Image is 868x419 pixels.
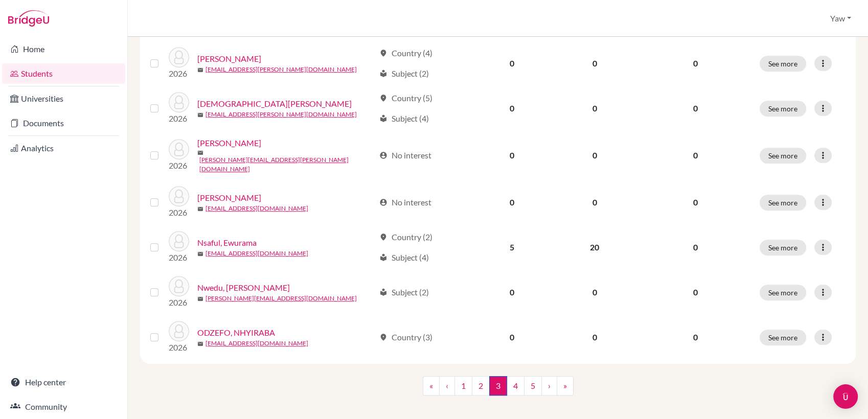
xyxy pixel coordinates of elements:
[379,286,429,298] div: Subject (2)
[643,241,747,253] p: 0
[2,63,125,84] a: Students
[205,65,357,74] a: [EMAIL_ADDRESS][PERSON_NAME][DOMAIN_NAME]
[197,296,203,302] span: mail
[471,41,552,86] td: 0
[760,330,806,345] button: See more
[552,86,637,131] td: 0
[524,376,542,395] a: 5
[643,331,747,343] p: 0
[197,237,257,249] a: Nsaful, Ewurama
[2,372,125,392] a: Help center
[197,112,203,118] span: mail
[169,92,189,112] img: Mohammed, Nadra Mpagya
[169,67,189,80] p: 2026
[471,225,552,270] td: 5
[205,294,357,303] a: [PERSON_NAME][EMAIL_ADDRESS][DOMAIN_NAME]
[169,47,189,67] img: Mintah, Zoe Sompah
[205,204,308,213] a: [EMAIL_ADDRESS][DOMAIN_NAME]
[197,137,261,149] a: [PERSON_NAME]
[197,98,352,110] a: [DEMOGRAPHIC_DATA][PERSON_NAME]
[379,112,429,125] div: Subject (4)
[379,149,431,161] div: No interest
[379,92,432,104] div: Country (5)
[205,110,357,119] a: [EMAIL_ADDRESS][PERSON_NAME][DOMAIN_NAME]
[643,102,747,114] p: 0
[552,270,637,315] td: 0
[439,376,455,395] a: ‹
[643,57,747,69] p: 0
[379,151,387,159] span: account_circle
[205,339,308,348] a: [EMAIL_ADDRESS][DOMAIN_NAME]
[2,113,125,133] a: Documents
[643,286,747,298] p: 0
[552,41,637,86] td: 0
[379,198,387,206] span: account_circle
[760,101,806,117] button: See more
[472,376,490,395] a: 2
[169,231,189,251] img: Nsaful, Ewurama
[169,112,189,125] p: 2026
[423,376,574,404] nav: ...
[197,282,290,294] a: Nwedu, [PERSON_NAME]
[423,376,440,395] a: «
[471,315,552,360] td: 0
[760,148,806,164] button: See more
[379,333,387,341] span: location_on
[379,251,429,264] div: Subject (4)
[471,270,552,315] td: 0
[760,240,806,255] button: See more
[379,69,387,78] span: local_library
[379,114,387,123] span: local_library
[471,180,552,225] td: 0
[643,196,747,208] p: 0
[2,39,125,59] a: Home
[197,206,203,212] span: mail
[379,49,387,57] span: location_on
[2,88,125,109] a: Universities
[507,376,524,395] a: 4
[169,139,189,159] img: MOMOH, RHODA
[552,131,637,180] td: 0
[8,10,49,27] img: Bridge-U
[379,94,387,102] span: location_on
[541,376,557,395] a: ›
[197,327,275,339] a: ODZEFO, NHYIRABA
[379,47,432,59] div: Country (4)
[205,249,308,258] a: [EMAIL_ADDRESS][DOMAIN_NAME]
[833,384,858,409] div: Open Intercom Messenger
[2,397,125,417] a: Community
[197,192,261,204] a: [PERSON_NAME]
[760,285,806,300] button: See more
[471,131,552,180] td: 0
[199,155,375,174] a: [PERSON_NAME][EMAIL_ADDRESS][PERSON_NAME][DOMAIN_NAME]
[552,315,637,360] td: 0
[197,67,203,73] span: mail
[169,186,189,206] img: NII LANTEY, KEVIN
[826,9,856,28] button: Yaw
[197,341,203,347] span: mail
[197,53,261,65] a: [PERSON_NAME]
[471,86,552,131] td: 0
[169,251,189,264] p: 2026
[197,150,203,156] span: mail
[760,56,806,72] button: See more
[454,376,472,395] a: 1
[760,195,806,211] button: See more
[169,321,189,341] img: ODZEFO, NHYIRABA
[379,67,429,80] div: Subject (2)
[169,206,189,219] p: 2026
[552,225,637,270] td: 20
[2,138,125,158] a: Analytics
[557,376,574,395] a: »
[552,180,637,225] td: 0
[489,376,507,395] span: 3
[379,288,387,296] span: local_library
[169,341,189,354] p: 2026
[197,251,203,257] span: mail
[379,231,432,243] div: Country (2)
[643,149,747,161] p: 0
[379,196,431,208] div: No interest
[169,296,189,309] p: 2026
[379,253,387,262] span: local_library
[379,233,387,241] span: location_on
